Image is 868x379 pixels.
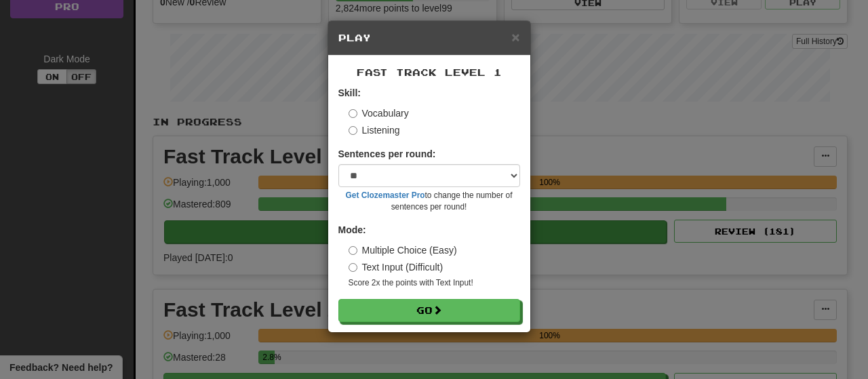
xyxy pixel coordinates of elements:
[511,30,519,44] button: Close
[349,263,357,272] input: Text Input (Difficult)
[338,87,361,98] strong: Skill:
[349,109,357,118] input: Vocabulary
[338,31,520,45] h5: Play
[349,123,400,137] label: Listening
[346,191,425,200] a: Get Clozemaster Pro
[338,224,366,235] strong: Mode:
[338,190,520,213] small: to change the number of sentences per round!
[349,246,357,255] input: Multiple Choice (Easy)
[511,29,519,45] span: ×
[349,277,520,289] small: Score 2x the points with Text Input !
[349,243,457,257] label: Multiple Choice (Easy)
[357,66,502,78] span: Fast Track Level 1
[338,147,436,161] label: Sentences per round:
[338,299,520,322] button: Go
[349,126,357,135] input: Listening
[349,260,443,274] label: Text Input (Difficult)
[349,106,409,120] label: Vocabulary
